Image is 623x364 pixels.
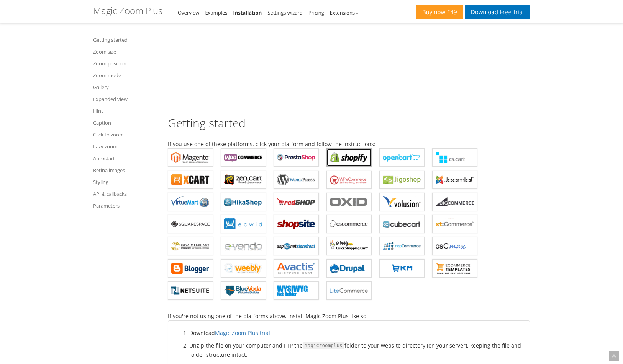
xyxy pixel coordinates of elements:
[168,193,213,211] a: Magic Zoom Plus for VirtueMart
[233,9,262,16] a: Installation
[168,237,213,255] a: Magic Zoom Plus for Miva Merchant
[445,9,457,15] span: £49
[215,329,270,336] a: Magic Zoom Plus trial
[224,218,262,230] b: Magic Zoom Plus for ECWID
[171,218,210,230] b: Magic Zoom Plus for Squarespace
[277,263,315,274] b: Magic Zoom Plus for Avactis
[274,148,319,167] a: Magic Zoom Plus for PrestaShop
[436,240,474,252] b: Magic Zoom Plus for osCMax
[432,215,477,233] a: Magic Zoom Plus for xt:Commerce
[93,106,158,115] a: Hint
[383,174,421,185] b: Magic Zoom Plus for Jigoshop
[330,9,359,16] a: Extensions
[383,263,421,274] b: Magic Zoom Plus for EKM
[303,342,344,349] code: magiczoomplus
[93,201,158,210] a: Parameters
[277,174,315,185] b: Magic Zoom Plus for WordPress
[436,196,474,208] b: Magic Zoom Plus for Bigcommerce
[379,148,425,167] a: Magic Zoom Plus for OpenCart
[93,118,158,127] a: Caption
[178,9,199,16] a: Overview
[267,9,303,16] a: Settings wizard
[224,196,262,208] b: Magic Zoom Plus for HikaShop
[221,171,266,189] a: Magic Zoom Plus for Zen Cart
[171,240,210,252] b: Magic Zoom Plus for Miva Merchant
[221,193,266,211] a: Magic Zoom Plus for HikaShop
[189,328,524,337] li: Download .
[221,215,266,233] a: Magic Zoom Plus for ECWID
[383,240,421,252] b: Magic Zoom Plus for nopCommerce
[93,130,158,139] a: Click to zoom
[330,240,368,252] b: Magic Zoom Plus for GoDaddy Shopping Cart
[205,9,227,16] a: Examples
[432,237,477,255] a: Magic Zoom Plus for osCMax
[326,148,372,167] a: Magic Zoom Plus for Shopify
[171,174,210,185] b: Magic Zoom Plus for X-Cart
[330,285,368,296] b: Magic Zoom Plus for LiteCommerce
[93,59,158,68] a: Zoom position
[274,281,319,300] a: Magic Zoom Plus for WYSIWYG
[436,263,474,274] b: Magic Zoom Plus for ecommerce Templates
[168,171,213,189] a: Magic Zoom Plus for X-Cart
[224,152,262,163] b: Magic Zoom Plus for WooCommerce
[330,174,368,185] b: Magic Zoom Plus for WP e-Commerce
[277,196,315,208] b: Magic Zoom Plus for redSHOP
[274,215,319,233] a: Magic Zoom Plus for ShopSite
[168,281,213,300] a: Magic Zoom Plus for NetSuite
[379,237,425,255] a: Magic Zoom Plus for nopCommerce
[274,259,319,278] a: Magic Zoom Plus for Avactis
[93,154,158,163] a: Autostart
[379,259,425,278] a: Magic Zoom Plus for EKM
[277,285,315,296] b: Magic Zoom Plus for WYSIWYG
[221,281,266,300] a: Magic Zoom Plus for BlueVoda
[171,196,210,208] b: Magic Zoom Plus for VirtueMart
[221,237,266,255] a: Magic Zoom Plus for e-vendo
[93,6,162,16] h1: Magic Zoom Plus
[436,152,474,163] b: Magic Zoom Plus for CS-Cart
[274,237,319,255] a: Magic Zoom Plus for AspDotNetStorefront
[189,341,524,359] li: Unzip the file on your computer and FTP the folder to your website directory (on your server), ke...
[93,166,158,175] a: Retina images
[330,218,368,230] b: Magic Zoom Plus for osCommerce
[326,259,372,278] a: Magic Zoom Plus for Drupal
[330,152,368,163] b: Magic Zoom Plus for Shopify
[168,259,213,278] a: Magic Zoom Plus for Blogger
[498,9,524,15] span: Free Trial
[330,263,368,274] b: Magic Zoom Plus for Drupal
[277,240,315,252] b: Magic Zoom Plus for AspDotNetStorefront
[326,171,372,189] a: Magic Zoom Plus for WP e-Commerce
[224,240,262,252] b: Magic Zoom Plus for e-vendo
[383,218,421,230] b: Magic Zoom Plus for CubeCart
[168,117,530,132] h2: Getting started
[436,174,474,185] b: Magic Zoom Plus for Joomla
[326,281,372,300] a: Magic Zoom Plus for LiteCommerce
[416,5,463,19] a: Buy now£49
[168,148,213,167] a: Magic Zoom Plus for Magento
[93,71,158,80] a: Zoom mode
[171,152,210,163] b: Magic Zoom Plus for Magento
[383,196,421,208] b: Magic Zoom Plus for Volusion
[93,142,158,151] a: Lazy zoom
[432,148,477,167] a: Magic Zoom Plus for CS-Cart
[326,193,372,211] a: Magic Zoom Plus for OXID
[436,218,474,230] b: Magic Zoom Plus for xt:Commerce
[277,218,315,230] b: Magic Zoom Plus for ShopSite
[93,94,158,104] a: Expanded view
[224,263,262,274] b: Magic Zoom Plus for Weebly
[383,152,421,163] b: Magic Zoom Plus for OpenCart
[171,263,210,274] b: Magic Zoom Plus for Blogger
[379,193,425,211] a: Magic Zoom Plus for Volusion
[224,174,262,185] b: Magic Zoom Plus for Zen Cart
[326,237,372,255] a: Magic Zoom Plus for GoDaddy Shopping Cart
[93,177,158,187] a: Styling
[93,35,158,44] a: Getting started
[171,285,210,296] b: Magic Zoom Plus for NetSuite
[93,83,158,92] a: Gallery
[308,9,324,16] a: Pricing
[93,47,158,56] a: Zoom size
[432,171,477,189] a: Magic Zoom Plus for Joomla
[274,171,319,189] a: Magic Zoom Plus for WordPress
[277,152,315,163] b: Magic Zoom Plus for PrestaShop
[432,193,477,211] a: Magic Zoom Plus for Bigcommerce
[330,196,368,208] b: Magic Zoom Plus for OXID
